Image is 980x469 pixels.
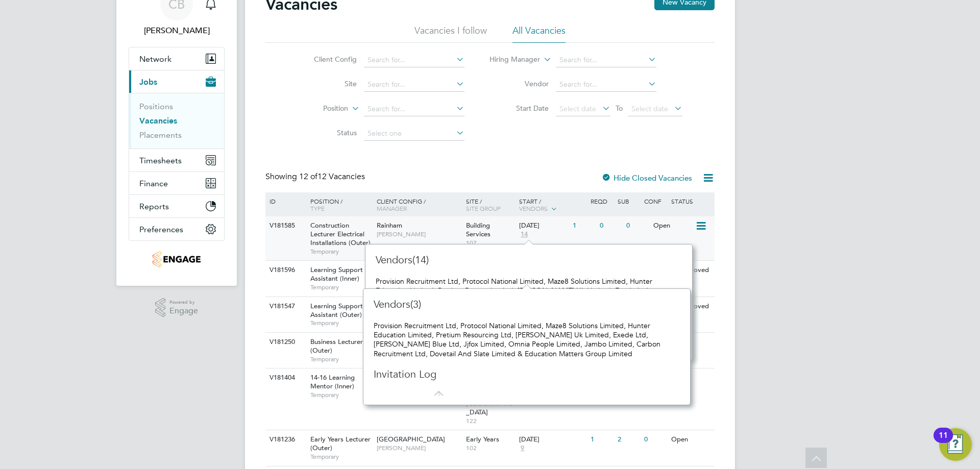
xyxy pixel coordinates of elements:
[642,430,668,449] div: 0
[129,93,224,149] div: Jobs
[310,337,363,355] span: Business Lecturer (Outer)
[298,128,357,137] label: Status
[559,104,596,113] span: Select date
[374,367,552,381] h3: Invitation Log
[153,251,200,267] img: jambo-logo-retina.png
[364,127,464,141] input: Select one
[588,430,615,449] div: 1
[129,47,224,70] button: Network
[374,321,680,358] div: Provision Recruitment Ltd, Protocol National Limited, Maze8 Solutions Limited, Hunter Education L...
[364,53,464,67] input: Search for...
[466,444,514,452] span: 102
[597,216,624,235] div: 0
[556,53,656,67] input: Search for...
[642,192,668,210] div: Conf
[519,204,548,212] span: Vendors
[466,221,491,238] span: Building Services
[310,221,371,247] span: Construction Lecturer Electrical Installations (Outer)
[129,24,225,37] span: Cameron Bishop
[414,24,487,43] li: Vacancies I follow
[310,373,355,390] span: 14-16 Learning Mentor (Inner)
[377,204,407,212] span: Manager
[265,171,367,182] div: Showing
[310,248,372,256] span: Temporary
[289,104,348,114] label: Position
[463,192,517,217] div: Site /
[299,171,317,182] span: 12 of
[129,70,224,93] button: Jobs
[615,192,642,210] div: Sub
[669,192,713,210] div: Status
[310,453,372,461] span: Temporary
[376,253,554,266] h3: Vendors(14)
[669,430,713,449] div: Open
[588,192,615,210] div: Reqd
[377,221,402,230] span: Rainham
[310,283,372,291] span: Temporary
[466,204,501,212] span: Site Group
[310,355,372,363] span: Temporary
[939,428,972,461] button: Open Resource Center, 11 new notifications
[512,24,566,43] li: All Vacancies
[139,225,183,234] span: Preferences
[631,104,668,113] span: Select date
[519,230,529,239] span: 14
[139,77,157,87] span: Jobs
[570,216,597,235] div: 1
[669,368,713,387] div: Open
[466,435,499,443] span: Early Years
[651,216,695,235] div: Open
[310,302,363,319] span: Learning Support Assistant (Outer)
[267,216,303,235] div: V181585
[490,104,549,113] label: Start Date
[939,435,948,449] div: 11
[267,261,303,280] div: V181596
[298,55,357,64] label: Client Config
[139,179,168,188] span: Finance
[377,435,445,443] span: [GEOGRAPHIC_DATA]
[155,298,199,317] a: Powered byEngage
[267,368,303,387] div: V181404
[129,172,224,194] button: Finance
[169,307,198,315] span: Engage
[303,192,374,217] div: Position /
[299,171,365,182] span: 12 Vacancies
[139,130,182,140] a: Placements
[139,54,171,64] span: Network
[601,173,692,183] label: Hide Closed Vacancies
[466,239,514,247] span: 107
[310,265,363,283] span: Learning Support Assistant (Inner)
[169,298,198,307] span: Powered by
[139,102,173,111] a: Positions
[519,221,568,230] div: [DATE]
[129,251,225,267] a: Go to home page
[615,430,642,449] div: 2
[364,78,464,92] input: Search for...
[624,216,650,235] div: 0
[377,444,461,452] span: [PERSON_NAME]
[519,435,585,444] div: [DATE]
[374,298,552,311] h3: Vendors(3)
[556,78,656,92] input: Search for...
[310,204,325,212] span: Type
[267,333,303,352] div: V181250
[517,192,588,218] div: Start /
[310,435,371,452] span: Early Years Lecturer (Outer)
[374,192,463,217] div: Client Config /
[139,156,182,165] span: Timesheets
[310,391,372,399] span: Temporary
[267,297,303,316] div: V181547
[139,202,169,211] span: Reports
[129,195,224,217] button: Reports
[490,79,549,88] label: Vendor
[310,319,372,327] span: Temporary
[129,218,224,240] button: Preferences
[612,102,626,115] span: To
[466,417,514,425] span: 122
[376,277,682,314] div: Provision Recruitment Ltd, Protocol National Limited, Maze8 Solutions Limited, Hunter Education L...
[267,192,303,210] div: ID
[519,444,526,453] span: 9
[129,149,224,171] button: Timesheets
[377,230,461,238] span: [PERSON_NAME]
[481,55,540,65] label: Hiring Manager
